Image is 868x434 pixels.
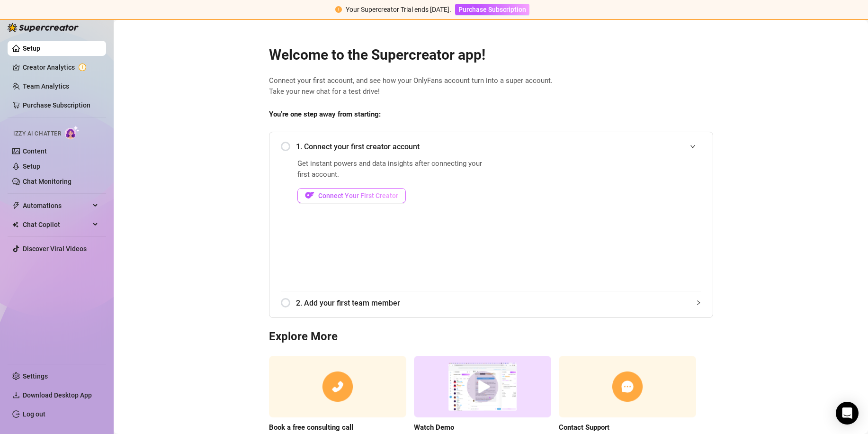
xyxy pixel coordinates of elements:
[297,158,488,181] span: Get instant powers and data insights after connecting your first account.
[23,163,40,170] a: Setup
[269,75,713,98] span: Connect your first account, and see how your OnlyFans account turn into a super account. Take you...
[269,46,713,64] h2: Welcome to the Supercreator app!
[23,82,69,90] a: Team Analytics
[559,423,609,432] strong: Contact Support
[346,6,451,13] span: Your Supercreator Trial ends [DATE].
[559,356,696,418] img: contact support
[23,101,90,109] a: Purchase Subscription
[12,221,18,228] img: Chat Copilot
[414,423,454,432] strong: Watch Demo
[458,6,526,13] span: Purchase Subscription
[23,391,92,399] span: Download Desktop App
[23,45,40,52] a: Setup
[297,188,488,203] a: OFConnect Your First Creator
[696,300,701,306] span: collapsed
[269,329,713,344] h3: Explore More
[23,60,98,75] a: Creator Analytics exclamation-circle
[65,126,80,139] img: AI Chatter
[23,372,48,380] a: Settings
[269,356,406,418] img: consulting call
[318,192,398,199] span: Connect Your First Creator
[836,402,859,425] div: Open Intercom Messenger
[23,147,47,155] a: Content
[297,188,406,203] button: OFConnect Your First Creator
[281,291,701,315] div: 2. Add your first team member
[305,190,314,200] img: OF
[455,6,529,13] a: Purchase Subscription
[690,144,696,149] span: expanded
[269,110,381,118] strong: You’re one step away from starting:
[269,423,353,432] strong: Book a free consulting call
[455,4,529,15] button: Purchase Subscription
[296,141,701,153] span: 1. Connect your first creator account
[512,158,701,280] iframe: Add Creators
[12,202,20,209] span: thunderbolt
[23,217,90,232] span: Chat Copilot
[12,391,20,399] span: download
[23,245,87,253] a: Discover Viral Videos
[13,129,61,138] span: Izzy AI Chatter
[8,23,79,32] img: logo-BBDzfeDw.svg
[414,356,551,418] img: supercreator demo
[23,178,72,185] a: Chat Monitoring
[281,135,701,158] div: 1. Connect your first creator account
[296,297,701,309] span: 2. Add your first team member
[23,198,90,213] span: Automations
[23,410,45,418] a: Log out
[335,6,342,13] span: exclamation-circle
